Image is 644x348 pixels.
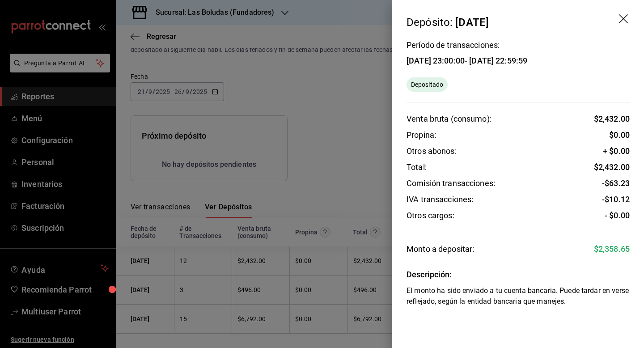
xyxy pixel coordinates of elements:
[407,243,474,255] div: Monto a depositar:
[407,56,527,65] div: [DATE] 23:00:00 - [DATE] 22:59:59
[407,130,436,140] div: Propina:
[407,80,447,89] span: Depositado
[594,114,630,123] span: $ 2,432.00
[602,178,630,188] span: - $ 63.23
[407,146,457,157] div: Otros abonos:
[455,16,489,29] div: [DATE]
[605,210,630,221] div: - $0.00
[594,162,630,172] span: $ 2,432.00
[407,114,491,124] div: Venta bruta (consumo):
[619,14,630,25] button: drag
[407,41,527,49] div: Período de transacciones:
[407,269,630,280] div: Descripción:
[407,210,454,221] div: Otros cargos:
[602,195,630,204] span: - $ 10.12
[407,178,495,189] div: Comisión transacciones:
[594,244,630,254] span: $ 2,358.65
[407,77,448,92] div: El monto ha sido enviado a tu cuenta bancaria. Puede tardar en verse reflejado, según la entidad ...
[407,194,473,205] div: IVA transacciones:
[407,14,489,30] div: Depósito:
[407,285,630,307] div: El monto ha sido enviado a tu cuenta bancaria. Puede tardar en verse reflejado, según la entidad ...
[603,146,630,157] div: + $0.00
[609,130,630,140] div: $0.00
[407,162,427,173] div: Total:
